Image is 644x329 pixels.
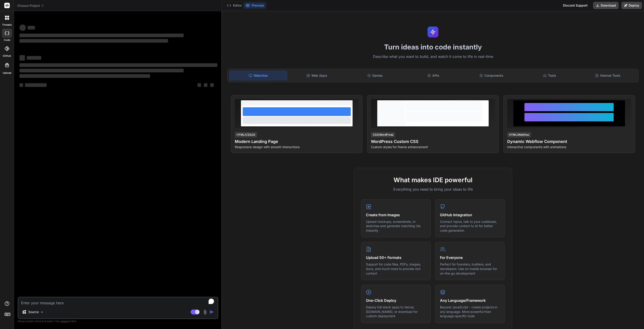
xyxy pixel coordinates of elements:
[371,132,395,137] div: CSS/WordPress
[18,297,218,306] textarea: To enrich screen reader interactions, please activate Accessibility in Grammarly extension settings
[4,38,10,42] label: code
[371,138,495,145] h4: WordPress Custom CSS
[366,219,426,233] p: Upload mockups, screenshots, or sketches and generate matching UIs instantly
[366,298,426,303] h4: One-Click Deploy
[621,2,642,9] button: Deploy
[593,2,619,9] button: Download
[521,71,578,80] div: Tools
[440,298,500,303] h4: Any Language/Framework
[225,43,641,51] h1: Turn ideas into code instantly
[366,262,426,275] p: Support for code files, PDFs, images, docs, and much more to provide rich context
[507,138,631,145] h4: Dynamic Webflow Component
[225,54,641,60] p: Describe what you want to build, and watch it come to life in real-time
[463,71,520,80] div: Components
[366,212,426,218] h4: Create from Images
[61,320,69,322] span: privacy
[197,83,201,87] span: ‌
[19,55,25,61] span: ‌
[225,2,244,9] button: Editor
[361,175,505,185] h2: What makes IDE powerful
[560,2,590,9] div: Discord Support
[3,71,11,75] label: Upload
[17,3,44,8] span: Choose Project
[361,187,505,192] p: Everything you need to bring your ideas to life
[235,145,359,149] p: Responsive design with smooth interactions
[440,305,500,318] p: Beyond JavaScript - create projects in any language. More powerful than language-specific tools
[440,255,500,260] h4: For Everyone
[40,310,44,314] img: Pick Models
[288,71,345,80] div: Web Apps
[210,83,214,87] span: ‌
[440,262,500,275] p: Perfect for founders, builders, and developers. Use on mobile browser for on-the-go development
[19,34,184,37] span: ‌
[507,132,531,137] div: HTML/Webflow
[346,71,404,80] div: Games
[28,26,35,29] span: ‌
[25,83,47,87] span: ‌
[235,132,257,137] div: HTML/CSS/JS
[371,145,495,149] p: Custom styles for theme enhancement
[202,309,208,315] img: attachment
[19,25,26,31] span: ‌
[19,74,150,78] span: ‌
[19,63,217,67] span: ‌
[19,39,168,43] span: ‌
[440,219,500,233] p: Connect repos, talk to your codebase, and provide context to AI for better code generation
[19,83,23,87] span: ‌
[18,319,218,323] p: Always double-check its answers. Your in Bind
[244,2,266,9] button: Preview
[404,71,462,80] div: APIs
[3,54,11,58] label: GitHub
[229,71,287,80] div: Websites
[19,69,184,72] span: ‌
[209,310,214,314] img: icon
[204,83,207,87] span: ‌
[2,23,12,27] label: threads
[440,212,500,218] h4: GitHub Integration
[507,145,631,149] p: Interactive components with animations
[366,255,426,260] h4: Upload 50+ Formats
[28,310,39,314] p: Source
[27,56,41,60] span: ‌
[366,305,426,318] p: Deploy full-stack apps to Vercel, [DOMAIN_NAME], or download for custom deployment
[235,138,359,145] h4: Modern Landing Page
[579,71,637,80] div: Internal Tools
